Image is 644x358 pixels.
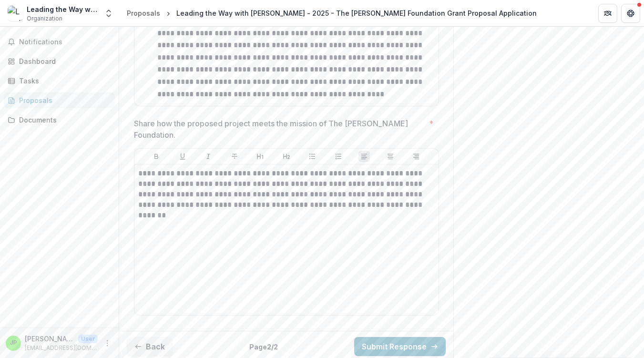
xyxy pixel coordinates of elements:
[134,118,425,141] p: Share how the proposed project meets the mission of The [PERSON_NAME] Foundation.
[19,56,107,66] div: Dashboard
[358,151,370,162] button: Align Left
[307,151,318,162] button: Bullet List
[281,151,292,162] button: Heading 2
[78,335,98,343] p: User
[102,4,115,23] button: Open entity switcher
[354,337,446,356] button: Submit Response
[4,112,115,128] a: Documents
[203,151,214,162] button: Italicize
[229,151,240,162] button: Strike
[19,76,107,86] div: Tasks
[27,14,62,23] span: Organization
[27,4,98,14] div: Leading the Way with [PERSON_NAME]
[176,8,537,18] div: Leading the Way with [PERSON_NAME] - 2025 - The [PERSON_NAME] Foundation Grant Proposal Application
[127,337,173,356] button: Back
[127,8,160,18] div: Proposals
[4,53,115,69] a: Dashboard
[19,115,107,125] div: Documents
[4,34,115,50] button: Notifications
[8,6,23,21] img: Leading the Way with Dr. Youssef
[19,95,107,105] div: Proposals
[10,340,17,346] div: Jamie Pennington
[385,151,396,162] button: Align Center
[177,151,188,162] button: Underline
[123,6,541,20] nav: breadcrumb
[25,334,74,344] p: [PERSON_NAME]
[19,38,111,46] span: Notifications
[123,6,164,20] a: Proposals
[25,344,98,352] p: [EMAIL_ADDRESS][DOMAIN_NAME]
[255,151,266,162] button: Heading 1
[410,151,422,162] button: Align Right
[621,4,640,23] button: Get Help
[249,342,278,352] p: Page 2 / 2
[333,151,344,162] button: Ordered List
[4,73,115,89] a: Tasks
[598,4,617,23] button: Partners
[151,151,162,162] button: Bold
[102,338,113,349] button: More
[4,92,115,108] a: Proposals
